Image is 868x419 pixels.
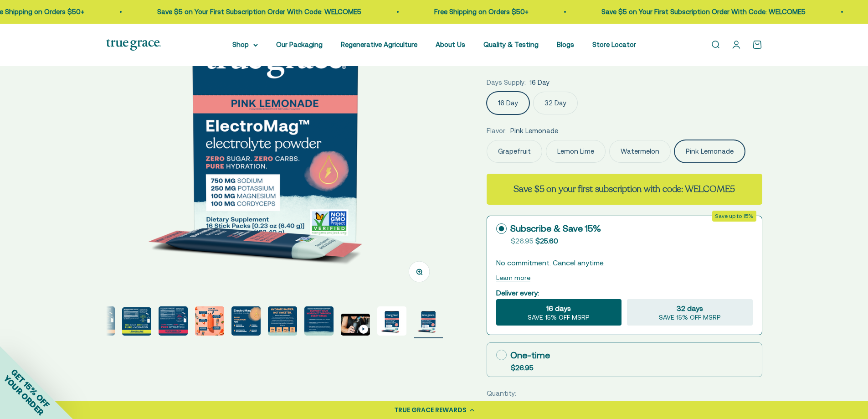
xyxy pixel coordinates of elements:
[557,41,574,48] a: Blogs
[231,306,261,338] button: Go to item 8
[195,306,224,336] img: Magnesium for heart health and stress support* Chloride to support pH balance and oxygen flow* So...
[159,306,188,336] img: ElectroMag™
[591,6,795,17] p: Save $5 on Your First Subscription Order With Code: WELCOME5
[2,373,46,417] span: YOUR ORDER
[592,41,636,48] a: Store Locator
[487,388,516,399] label: Quantity:
[122,307,151,338] button: Go to item 5
[377,306,406,336] img: ElectroMag™
[377,306,406,338] button: Go to item 12
[436,41,465,48] a: About Us
[276,41,323,48] a: Our Packaging
[341,41,417,48] a: Regenerative Agriculture
[424,8,518,16] a: Free Shipping on Orders $50+
[487,125,507,136] legend: Flavor:
[414,306,443,338] button: Go to item 13
[304,306,334,338] button: Go to item 10
[147,6,351,17] p: Save $5 on Your First Subscription Order With Code: WELCOME5
[510,125,558,136] span: Pink Lemonade
[9,367,51,409] span: GET 15% OFF
[487,77,526,88] legend: Days Supply:
[122,307,151,336] img: ElectroMag™
[483,41,539,48] a: Quality & Testing
[195,306,224,338] button: Go to item 7
[159,306,188,338] button: Go to item 6
[304,306,334,336] img: ElectroMag™
[268,306,297,338] button: Go to item 9
[341,314,370,338] button: Go to item 11
[268,306,297,336] img: Everyone needs true hydration. From your extreme athletes to you weekend warriors, ElectroMag giv...
[529,77,550,88] span: 16 Day
[231,306,261,336] img: Rapid Hydration For: - Exercise endurance* - Stress support* - Electrolyte replenishment* - Muscl...
[232,39,258,50] summary: Shop
[414,306,443,336] img: ElectroMag™
[394,405,467,415] div: TRUE GRACE REWARDS
[514,183,735,195] strong: Save $5 on your first subscription with code: WELCOME5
